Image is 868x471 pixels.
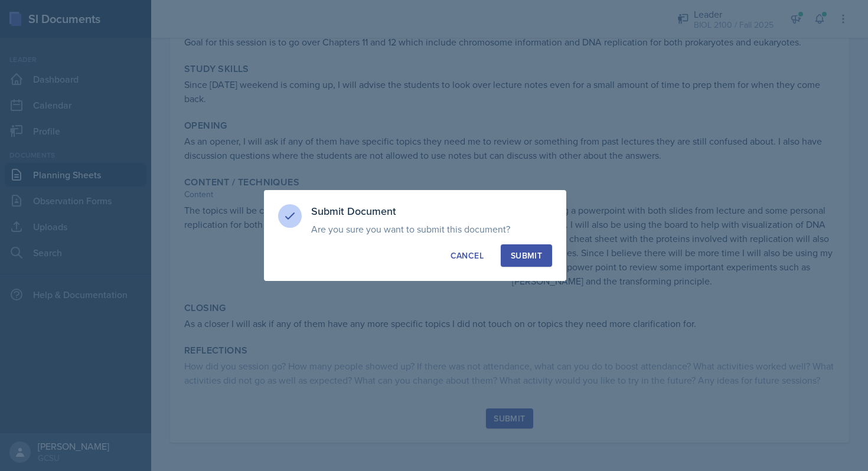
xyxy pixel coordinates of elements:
[511,250,542,261] div: Submit
[451,250,484,261] div: Cancel
[311,204,552,218] h3: Submit Document
[501,244,552,267] button: Submit
[440,244,494,267] button: Cancel
[311,223,552,235] p: Are you sure you want to submit this document?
